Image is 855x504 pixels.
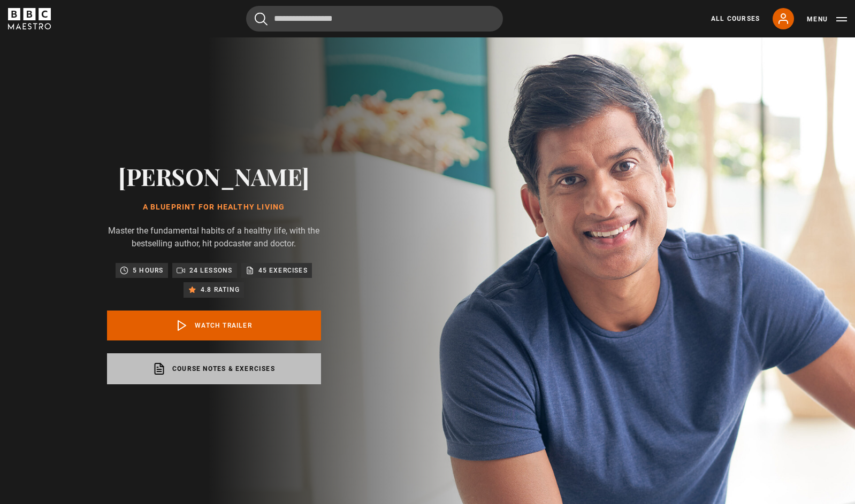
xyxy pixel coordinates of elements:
p: Master the fundamental habits of a healthy life, with the bestselling author, hit podcaster and d... [107,224,321,250]
button: Toggle navigation [807,14,847,25]
a: All Courses [711,14,760,24]
button: Submit the search query [255,12,268,26]
a: Watch Trailer [107,311,321,340]
svg: BBC Maestro [8,8,51,29]
p: 24 lessons [189,265,233,276]
p: 45 exercises [258,265,308,276]
input: Search [246,6,503,32]
p: 4.8 rating [201,284,240,295]
p: 5 hours [133,265,163,276]
h2: [PERSON_NAME] [107,162,321,190]
h1: A Blueprint for Healthy Living [107,203,321,212]
a: Course notes & exercises [107,353,321,384]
